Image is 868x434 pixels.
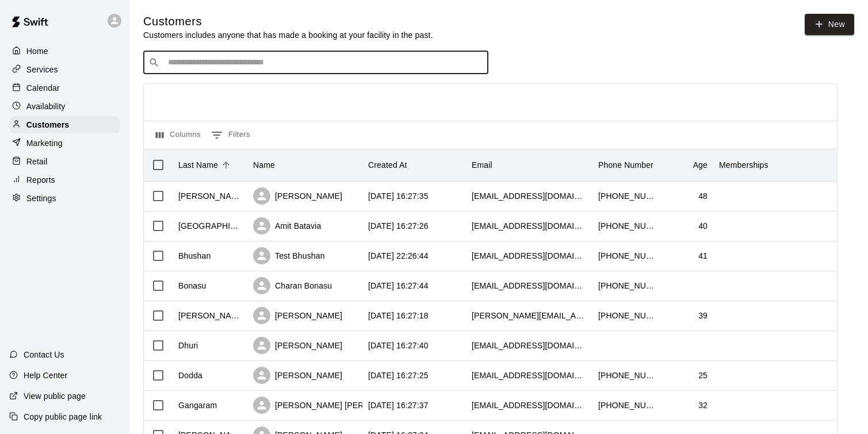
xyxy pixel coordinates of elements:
[472,370,587,381] div: akshithreddyt14@gmail.com
[218,157,234,173] button: Sort
[698,190,708,202] div: 48
[598,190,656,202] div: +18137275245
[9,79,120,97] a: Calendar
[143,14,433,29] h5: Customers
[472,280,587,291] div: csree106@gmail.com
[24,370,67,381] p: Help Center
[178,220,242,232] div: Batavia
[472,340,587,351] div: bhushandhuri1@gmail.com
[805,14,854,35] a: New
[472,400,587,411] div: bharathnani19@gmail.com
[178,400,217,411] div: Gangaram
[9,43,120,60] a: Home
[253,397,412,414] div: [PERSON_NAME] [PERSON_NAME]
[698,310,708,321] div: 39
[143,51,488,74] div: Search customers by name or email
[698,220,708,232] div: 40
[143,29,433,41] p: Customers includes anyone that has made a booking at your facility in the past.
[368,400,429,411] div: 2025-07-22 16:27:37
[253,307,342,324] div: [PERSON_NAME]
[719,149,768,181] div: Memberships
[253,217,321,235] div: Amit Batavia
[598,149,653,181] div: Phone Number
[178,250,211,262] div: Bhushan
[598,280,656,291] div: +13202378231
[9,98,120,115] a: Availability
[9,116,120,133] a: Customers
[24,411,102,423] p: Copy public page link
[368,340,429,351] div: 2025-07-22 16:27:40
[466,149,592,181] div: Email
[598,310,656,321] div: +17329253601
[178,340,198,351] div: Dhuri
[598,220,656,232] div: +16472296229
[247,149,362,181] div: Name
[178,370,202,381] div: Dodda
[26,82,60,94] p: Calendar
[472,310,587,321] div: abhilash.dhawad@gmail.com
[368,220,429,232] div: 2025-07-22 16:27:26
[178,310,242,321] div: Dhawad
[472,149,492,181] div: Email
[208,126,253,144] button: Show filters
[472,190,587,202] div: balgkrieh@yahoo.com
[368,149,407,181] div: Created At
[253,149,275,181] div: Name
[178,149,218,181] div: Last Name
[253,187,342,205] div: [PERSON_NAME]
[26,193,56,204] p: Settings
[698,250,708,262] div: 41
[253,367,342,384] div: [PERSON_NAME]
[173,149,247,181] div: Last Name
[698,400,708,411] div: 32
[598,250,656,262] div: +14016800284
[26,64,58,75] p: Services
[26,119,69,130] p: Customers
[24,390,86,402] p: View public page
[26,156,48,167] p: Retail
[598,370,656,381] div: +18136977262
[472,250,587,262] div: bush0927@gmail.com
[368,280,429,291] div: 2025-07-22 16:27:44
[178,280,206,291] div: Bonasu
[178,190,242,202] div: Balasubramanian
[9,171,120,189] a: Reports
[9,153,120,170] a: Retail
[26,45,48,57] p: Home
[9,135,120,152] a: Marketing
[472,220,587,232] div: amitbatavia9184@gmail.com
[9,190,120,207] a: Settings
[592,149,661,181] div: Phone Number
[698,370,708,381] div: 25
[693,149,708,181] div: Age
[368,250,429,262] div: 2025-07-21 22:26:44
[253,277,332,294] div: Charan Bonasu
[26,101,66,112] p: Availability
[24,349,64,360] p: Contact Us
[368,310,429,321] div: 2025-07-22 16:27:18
[253,337,342,354] div: [PERSON_NAME]
[253,247,325,264] div: Test Bhushan
[368,190,429,202] div: 2025-07-22 16:27:35
[26,137,63,149] p: Marketing
[598,400,656,411] div: +16093697045
[153,126,204,144] button: Select columns
[26,174,55,186] p: Reports
[9,61,120,78] a: Services
[368,370,429,381] div: 2025-07-22 16:27:25
[661,149,713,181] div: Age
[362,149,466,181] div: Created At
